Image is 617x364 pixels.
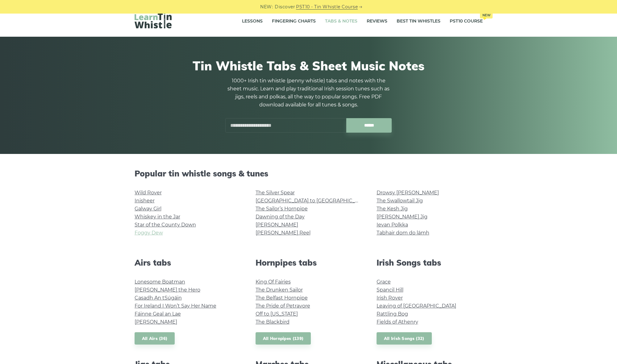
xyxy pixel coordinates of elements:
[377,190,439,196] a: Drowsy [PERSON_NAME]
[377,295,403,301] a: Irish Rover
[377,258,483,267] h2: Irish Songs tabs
[397,14,440,29] a: Best Tin Whistles
[135,319,177,325] a: [PERSON_NAME]
[135,295,182,301] a: Casadh An tSúgáin
[377,311,408,317] a: Rattling Bog
[377,303,456,309] a: Leaving of [GEOGRAPHIC_DATA]
[135,303,216,309] a: For Ireland I Won’t Say Her Name
[135,206,161,212] a: Galway Girl
[256,190,295,196] a: The Silver Spear
[450,14,483,29] a: PST10 CourseNew
[135,279,185,285] a: Lonesome Boatman
[377,222,408,228] a: Ievan Polkka
[135,190,162,196] a: Wild Rover
[256,198,369,204] a: [GEOGRAPHIC_DATA] to [GEOGRAPHIC_DATA]
[260,3,273,10] span: NEW:
[256,332,311,345] a: All Hornpipes (139)
[256,230,311,236] a: [PERSON_NAME] Reel
[242,14,263,29] a: Lessons
[296,3,358,10] a: PST10 - Tin Whistle Course
[377,287,403,293] a: Spancil Hill
[225,77,392,109] p: 1000+ Irish tin whistle (penny whistle) tabs and notes with the sheet music. Learn and play tradi...
[135,198,155,204] a: Inisheer
[377,198,423,204] a: The Swallowtail Jig
[377,332,432,345] a: All Irish Songs (32)
[377,206,408,212] a: The Kesh Jig
[272,14,316,29] a: Fingering Charts
[377,214,427,220] a: [PERSON_NAME] Jig
[256,287,303,293] a: The Drunken Sailor
[135,287,200,293] a: [PERSON_NAME] the Hero
[275,3,295,10] span: Discover
[135,332,175,345] a: All Airs (36)
[325,14,357,29] a: Tabs & Notes
[135,222,196,228] a: Star of the County Down
[256,279,291,285] a: King Of Fairies
[377,230,429,236] a: Tabhair dom do lámh
[377,319,418,325] a: Fields of Athenry
[256,319,290,325] a: The Blackbird
[135,58,483,73] h1: Tin Whistle Tabs & Sheet Music Notes
[135,214,180,220] a: Whiskey in the Jar
[256,311,298,317] a: Off to [US_STATE]
[256,214,305,220] a: Dawning of the Day
[256,303,310,309] a: The Pride of Petravore
[135,311,181,317] a: Fáinne Geal an Lae
[377,279,391,285] a: Grace
[135,258,241,267] h2: Airs tabs
[256,295,308,301] a: The Belfast Hornpipe
[135,230,163,236] a: Foggy Dew
[135,13,172,28] img: LearnTinWhistle.com
[256,222,298,228] a: [PERSON_NAME]
[256,258,362,267] h2: Hornpipes tabs
[367,14,387,29] a: Reviews
[480,12,493,19] span: New
[135,169,483,178] h2: Popular tin whistle songs & tunes
[256,206,308,212] a: The Sailor’s Hornpipe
